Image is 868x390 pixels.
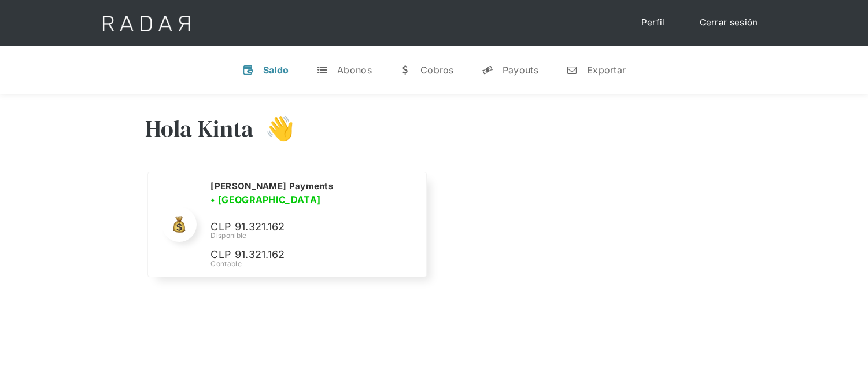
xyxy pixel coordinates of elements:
[503,64,538,76] div: Payouts
[482,64,493,76] div: y
[587,64,626,76] div: Exportar
[420,64,454,76] div: Cobros
[210,181,333,192] h2: [PERSON_NAME] Payments
[400,64,411,76] div: w
[145,114,254,143] h3: Hola Kinta
[630,12,677,34] a: Perfil
[254,114,294,143] h3: 👋
[263,64,289,76] div: Saldo
[688,12,770,34] a: Cerrar sesión
[337,64,372,76] div: Abonos
[210,246,384,263] p: CLP 91.321.162
[566,64,578,76] div: n
[210,259,412,269] div: Contable
[210,219,384,236] p: CLP 91.321.162
[242,64,254,76] div: v
[210,193,320,207] h3: • [GEOGRAPHIC_DATA]
[210,230,412,241] div: Disponible
[316,64,328,76] div: t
